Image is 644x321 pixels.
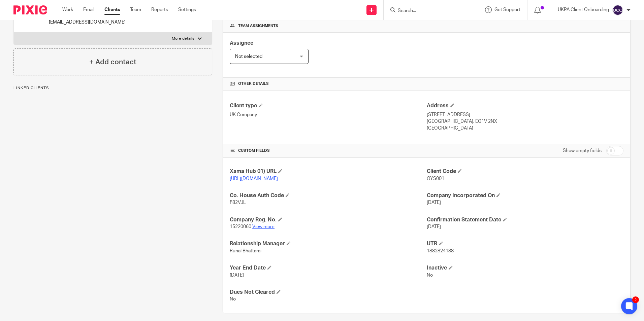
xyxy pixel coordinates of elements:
p: [EMAIL_ADDRESS][DOMAIN_NAME] [49,19,147,26]
span: [DATE] [427,224,441,229]
span: [DATE] [427,200,441,205]
h4: + Add contact [89,57,136,67]
a: Email [83,6,94,13]
img: svg%3E [612,5,623,15]
span: No [230,297,236,301]
input: Search [397,8,458,14]
img: Pixie [13,5,47,14]
p: UK Company [230,111,426,118]
a: [URL][DOMAIN_NAME] [230,176,278,181]
span: 1882824188 [427,249,454,253]
span: No [427,273,433,278]
span: [DATE] [230,273,244,278]
h4: Confirmation Statement Date [427,216,623,223]
h4: Company Reg. No. [230,216,426,223]
span: Runal Bhattarai [230,249,261,253]
div: 2 [632,296,639,303]
a: Work [62,6,73,13]
h4: Relationship Manager [230,240,426,247]
a: Team [130,6,141,13]
h4: Address [427,102,623,109]
p: [STREET_ADDRESS] [427,111,623,118]
label: Show empty fields [563,147,602,154]
span: Not selected [235,54,262,59]
h4: Inactive [427,264,623,272]
span: Team assignments [238,23,278,29]
h4: CUSTOM FIELDS [230,148,426,153]
p: UKPA Client Onboarding [558,6,609,13]
h4: Client Code [427,168,623,175]
p: More details [172,36,194,41]
a: View more [252,224,275,229]
span: 15220060 [230,224,251,229]
span: Other details [238,81,269,86]
h4: Year End Date [230,264,426,272]
p: [GEOGRAPHIC_DATA], EC1V 2NX [427,118,623,125]
span: F82VJL [230,200,246,205]
h4: Co. House Auth Code [230,192,426,199]
p: Linked clients [13,85,212,91]
a: Reports [151,6,168,13]
span: OYS001 [427,176,444,181]
a: Settings [178,6,196,13]
a: Clients [104,6,120,13]
h4: Xama Hub 01) URL [230,168,426,175]
span: Get Support [494,7,520,12]
p: [GEOGRAPHIC_DATA] [427,125,623,132]
h4: Company Incorporated On [427,192,623,199]
h4: Client type [230,102,426,109]
span: Assignee [230,40,253,46]
h4: UTR [427,240,623,247]
h4: Dues Not Cleared [230,289,426,296]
